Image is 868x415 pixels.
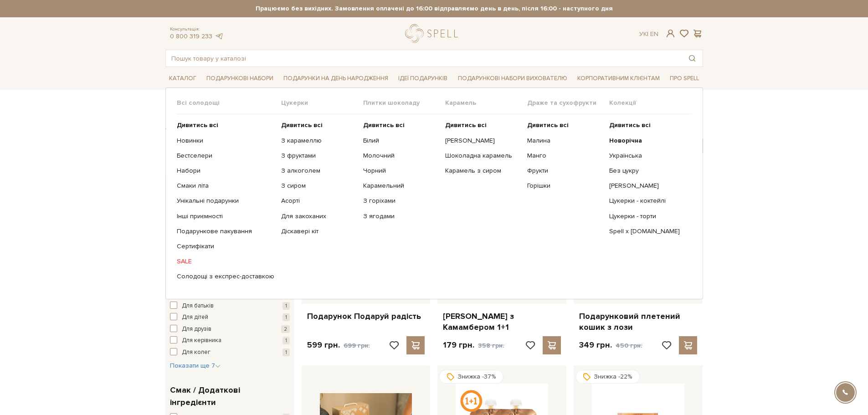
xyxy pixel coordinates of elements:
div: Каталог [165,87,703,299]
button: Для керівника 1 [170,336,290,345]
a: Дивитись всі [177,121,274,129]
button: Пошук товару у каталозі [682,50,703,67]
span: Всі солодощі [177,99,281,107]
a: Новорічна [609,137,684,145]
button: Для колег 1 [170,348,290,357]
a: З сиром [281,182,356,190]
a: Білий [363,137,438,145]
a: Корпоративним клієнтам [574,71,663,86]
a: [PERSON_NAME] з Камамбером 1+1 [443,311,561,333]
a: Діскавері кіт [281,227,356,236]
strong: Працюємо без вихідних. Замовлення оплачені до 16:00 відправляємо день в день, після 16:00 - насту... [165,5,703,13]
a: Подарунок Подаруй радість [307,311,425,322]
a: Сертифікати [177,242,274,251]
span: 1 [282,302,290,310]
a: Унікальні подарунки [177,197,274,205]
span: 699 грн. [344,342,370,349]
a: Бестселери [177,152,274,160]
span: Драже та сухофрукти [527,99,609,107]
a: Манго [527,152,602,160]
span: 1 [282,313,290,321]
p: 349 грн. [579,340,642,351]
span: 1 [282,337,290,344]
b: Дивитись всі [609,121,651,129]
a: Смаки літа [177,182,274,190]
a: Фрукти [527,167,602,175]
a: Дивитись всі [445,121,520,129]
p: 599 грн. [307,340,370,351]
span: Плитки шоколаду [363,99,445,107]
a: [PERSON_NAME] [609,182,684,190]
span: Для батьків [182,302,214,311]
a: З карамеллю [281,137,356,145]
div: Знижка -22% [575,370,640,384]
a: Для закоханих [281,212,356,220]
button: Для дітей 1 [170,313,290,322]
span: Для колег [182,348,211,357]
a: Дивитись всі [363,121,438,129]
a: Новинки [177,137,274,145]
p: 179 грн. [443,340,504,351]
a: Про Spell [666,72,703,86]
a: З ягодами [363,212,438,220]
a: 0 800 319 233 [170,32,212,40]
a: З горіхами [363,197,438,205]
a: logo [405,24,462,43]
a: Шоколадна карамель [445,152,520,160]
a: Інші приємності [177,212,274,220]
span: Для керівника [182,336,221,345]
a: Дивитись всі [281,121,356,129]
b: Дивитись всі [445,121,487,129]
span: 2 [281,325,290,333]
a: Подарунковий плетений кошик з лози [579,311,697,333]
div: Знижка -37% [439,370,503,384]
a: З фруктами [281,152,356,160]
a: Молочний [363,152,438,160]
span: 1 [282,348,290,356]
a: Малина [527,137,602,145]
a: З алкоголем [281,167,356,175]
a: Без цукру [609,167,684,175]
span: 450 грн. [616,342,642,349]
a: Цукерки - коктейлі [609,197,684,205]
span: Смак / Додаткові інгредієнти [170,384,288,409]
a: Чорний [363,167,438,175]
button: Для друзів 2 [170,325,290,334]
button: Для батьків 1 [170,302,290,311]
a: Дивитись всі [527,121,602,129]
a: Подарункові набори вихователю [454,71,571,86]
a: Карамель з сиром [445,167,520,175]
a: Подарункові набори [203,72,277,86]
input: Пошук товару у каталозі [166,50,682,67]
a: Каталог [165,72,200,86]
a: Подарунки на День народження [280,72,392,86]
span: Для друзів [182,325,211,334]
a: Набори [177,167,274,175]
a: Подарункове пакування [177,227,274,236]
b: Новорічна [609,137,642,144]
div: Ук [639,30,658,38]
a: Українська [609,152,684,160]
a: En [650,30,658,38]
b: Дивитись всі [363,121,405,129]
span: Показати ще 7 [170,362,221,369]
a: Солодощі з експрес-доставкою [177,272,274,281]
a: Дивитись всі [609,121,684,129]
span: Цукерки [281,99,363,107]
span: 358 грн. [478,342,504,349]
a: Асорті [281,197,356,205]
a: [PERSON_NAME] [445,137,520,145]
span: Для дітей [182,313,208,322]
span: Карамель [445,99,527,107]
a: SALE [177,257,274,266]
a: Spell x [DOMAIN_NAME] [609,227,684,236]
a: Карамельний [363,182,438,190]
b: Дивитись всі [527,121,569,129]
a: Горішки [527,182,602,190]
a: Цукерки - торти [609,212,684,220]
span: | [647,30,648,38]
button: Показати ще 7 [170,361,221,370]
span: Колекції [609,99,691,107]
a: Ідеї подарунків [395,72,451,86]
b: Дивитись всі [177,121,218,129]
